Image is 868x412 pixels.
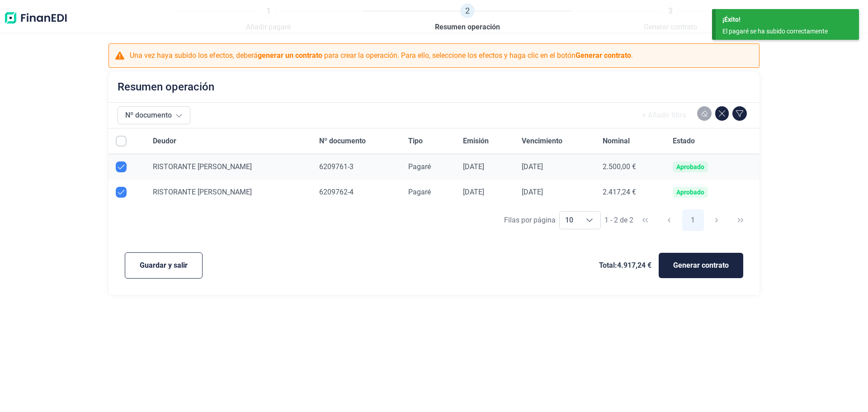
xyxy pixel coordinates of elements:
div: El pagaré se ha subido correctamente [722,27,845,36]
button: Guardar y salir [125,252,203,279]
span: Resumen operación [435,22,500,33]
span: Nº documento [319,136,366,147]
span: Vencimiento [522,136,562,147]
img: Logo de aplicación [4,4,68,33]
a: 2Resumen operación [435,4,500,33]
div: ¡Éxito! [722,15,852,24]
span: Guardar y salir [140,260,188,271]
button: Nº documento [118,106,190,124]
span: Total: 4.917,24 € [599,260,651,271]
span: RISTORANTE [PERSON_NAME] [153,162,252,171]
button: Generar contrato [659,253,743,278]
div: [DATE] [522,162,588,171]
span: Tipo [408,136,423,147]
span: Pagaré [408,162,431,171]
span: 1 - 2 de 2 [604,217,633,224]
span: Deudor [153,136,176,147]
div: 2.500,00 € [603,162,658,171]
span: Estado [673,136,695,147]
button: Next Page [706,209,727,231]
h2: Resumen operación [118,81,214,93]
button: Last Page [730,209,751,231]
div: Aprobado [676,189,704,196]
div: [DATE] [463,188,507,197]
button: Previous Page [658,209,680,231]
span: RISTORANTE [PERSON_NAME] [153,188,252,196]
div: Row Unselected null [116,187,127,198]
span: 10 [560,212,579,229]
span: 6209761-3 [319,162,354,171]
button: First Page [634,209,656,231]
span: Pagaré [408,188,431,196]
span: 6209762-4 [319,188,354,196]
span: Emisión [463,136,489,147]
div: [DATE] [522,188,588,197]
button: Page 1 [682,209,704,231]
div: Aprobado [676,163,704,170]
b: Generar contrato [576,51,631,60]
b: generar un contrato [258,51,322,60]
span: Generar contrato [673,260,729,271]
span: 2 [460,4,475,18]
div: Choose [579,212,600,229]
div: [DATE] [463,162,507,171]
span: Nominal [603,136,630,147]
div: All items unselected [116,136,127,147]
p: Una vez haya subido los efectos, deberá para crear la operación. Para ello, seleccione los efecto... [130,50,633,61]
div: Filas por página [504,215,556,226]
div: 2.417,24 € [603,188,658,197]
div: Row Unselected null [116,161,127,172]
